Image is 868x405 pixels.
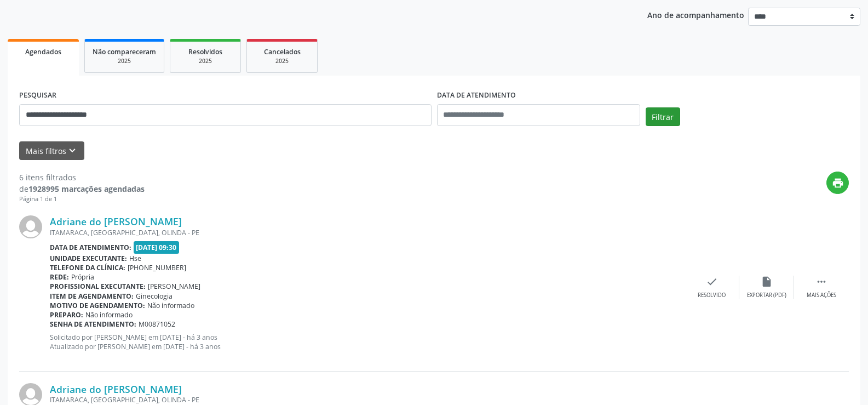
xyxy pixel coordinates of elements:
span: Agendados [25,47,61,56]
span: Hse [129,254,141,263]
i: insert_drive_file [761,276,773,288]
span: [PERSON_NAME] [148,282,200,291]
span: [DATE] 09:30 [134,241,180,254]
b: Telefone da clínica: [50,263,125,272]
b: Unidade executante: [50,254,127,263]
div: Exportar (PDF) [747,292,786,299]
button: Filtrar [646,107,680,126]
i: print [832,177,844,189]
i: check [706,276,718,288]
label: PESQUISAR [19,87,56,104]
button: print [826,172,849,194]
b: Preparo: [50,310,83,320]
div: ITAMARACA, [GEOGRAPHIC_DATA], OLINDA - PE [50,228,685,237]
b: Profissional executante: [50,282,146,291]
b: Motivo de agendamento: [50,301,145,310]
span: Própria [71,272,94,282]
label: DATA DE ATENDIMENTO [437,87,516,104]
div: 6 itens filtrados [19,172,145,183]
div: 2025 [255,57,309,65]
b: Rede: [50,272,69,282]
div: Resolvido [698,292,726,299]
p: Solicitado por [PERSON_NAME] em [DATE] - há 3 anos Atualizado por [PERSON_NAME] em [DATE] - há 3 ... [50,333,685,351]
div: 2025 [93,57,156,65]
div: 2025 [178,57,233,65]
div: de [19,183,145,195]
span: Não compareceram [93,47,156,56]
p: Ano de acompanhamento [647,8,744,21]
b: Item de agendamento: [50,292,134,301]
b: Data de atendimento: [50,243,131,252]
button: Mais filtroskeyboard_arrow_down [19,141,84,161]
a: Adriane do [PERSON_NAME] [50,215,182,227]
b: Senha de atendimento: [50,320,136,329]
span: Não informado [85,310,133,320]
span: Resolvidos [188,47,222,56]
span: Cancelados [264,47,301,56]
span: [PHONE_NUMBER] [128,263,186,272]
span: Não informado [147,301,194,310]
div: ITAMARACA, [GEOGRAPHIC_DATA], OLINDA - PE [50,395,685,404]
a: Adriane do [PERSON_NAME] [50,383,182,395]
span: Ginecologia [136,292,173,301]
i:  [815,276,827,288]
strong: 1928995 marcações agendadas [28,184,145,194]
i: keyboard_arrow_down [66,145,78,157]
div: Mais ações [807,292,836,299]
div: Página 1 de 1 [19,195,145,204]
img: img [19,215,42,238]
span: M00871052 [139,320,175,329]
